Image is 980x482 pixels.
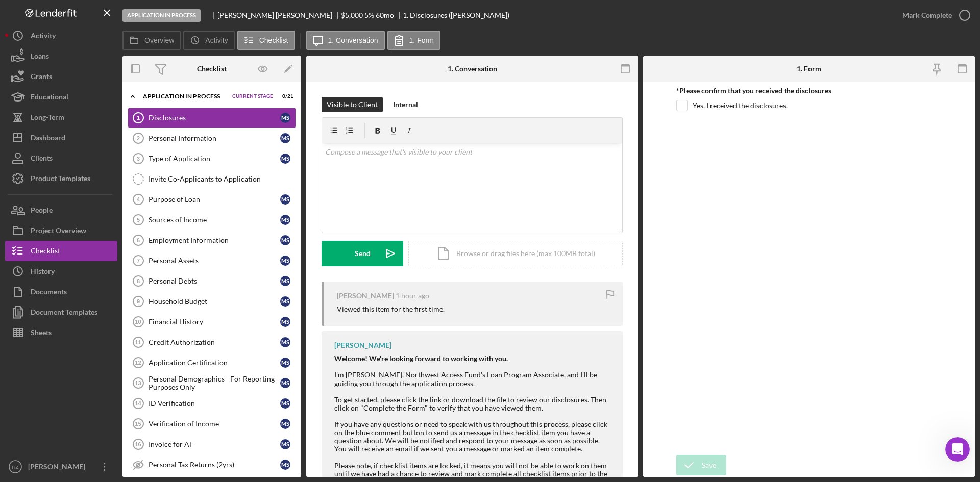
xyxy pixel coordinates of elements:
[149,134,280,142] div: Personal Information
[5,302,117,322] button: Document Templates
[5,322,117,343] button: Sheets
[334,341,391,349] div: [PERSON_NAME]
[341,11,363,19] span: $5,000
[280,439,290,449] div: M S
[128,189,296,210] a: 4Purpose of LoanMS
[137,258,140,264] tspan: 7
[387,31,440,50] button: 1. Form
[388,97,423,112] button: Internal
[409,36,434,44] label: 1. Form
[122,31,181,50] button: Overview
[149,399,280,408] div: ID Verification
[135,380,141,386] tspan: 13
[149,420,280,428] div: Verification of Income
[797,65,821,73] div: 1. Form
[306,31,385,50] button: 1. Conversation
[149,277,280,285] div: Personal Debts
[280,276,290,286] div: M S
[135,421,141,427] tspan: 15
[31,107,64,130] div: Long-Term
[122,9,201,22] div: Application In Process
[5,168,117,189] button: Product Templates
[280,460,290,470] div: M S
[693,100,788,111] label: Yes, I received the disclosures.
[31,66,52,89] div: Grants
[5,241,117,261] button: Checklist
[149,216,280,224] div: Sources of Income
[135,441,141,447] tspan: 16
[137,217,140,223] tspan: 5
[137,115,140,121] tspan: 1
[280,215,290,225] div: M S
[5,66,117,87] button: Grants
[403,11,509,19] div: 1. Disclosures ([PERSON_NAME])
[128,414,296,434] a: 15Verification of IncomeMS
[149,175,296,183] div: Invite Co-Applicants to Application
[337,305,445,313] div: Viewed this item for the first time.
[135,339,141,345] tspan: 11
[393,97,418,112] div: Internal
[128,291,296,312] a: 9Household BudgetMS
[128,454,296,475] a: Personal Tax Returns (2yrs)MS
[128,108,296,128] a: 1DisclosuresMS
[280,317,290,327] div: M S
[355,241,371,266] div: Send
[280,256,290,266] div: M S
[322,241,403,266] button: Send
[149,375,280,391] div: Personal Demographics - For Reporting Purposes Only
[31,241,60,264] div: Checklist
[135,400,141,407] tspan: 14
[702,455,716,475] div: Save
[280,419,290,429] div: M S
[137,237,140,243] tspan: 6
[5,200,117,220] button: People
[364,11,374,19] div: 5 %
[137,156,140,162] tspan: 3
[337,292,394,300] div: [PERSON_NAME]
[5,282,117,302] button: Documents
[280,154,290,164] div: M S
[31,26,56,48] div: Activity
[892,5,975,26] button: Mark Complete
[31,220,86,243] div: Project Overview
[144,36,174,44] label: Overview
[128,250,296,271] a: 7Personal AssetsMS
[149,338,280,346] div: Credit Authorization
[128,434,296,454] a: 16Invoice for ATMS
[5,148,117,168] button: Clients
[31,46,49,69] div: Loans
[149,257,280,265] div: Personal Assets
[183,31,234,50] button: Activity
[5,46,117,66] button: Loans
[280,378,290,388] div: M S
[128,210,296,230] a: 5Sources of IncomeMS
[149,359,280,367] div: Application Certification
[275,93,293,99] div: 0 / 21
[676,87,942,95] div: *Please confirm that you received the disclosures
[5,26,117,46] a: Activity
[128,169,296,189] a: Invite Co-Applicants to Application
[376,11,394,19] div: 60 mo
[5,261,117,282] button: History
[280,133,290,143] div: M S
[334,354,508,363] strong: Welcome! We're looking forward to working with you.
[128,148,296,169] a: 3Type of ApplicationMS
[217,11,341,19] div: [PERSON_NAME] [PERSON_NAME]
[31,261,55,284] div: History
[5,87,117,107] a: Educational
[232,93,273,99] span: Current Stage
[676,455,726,475] button: Save
[12,464,19,470] text: HZ
[205,36,228,44] label: Activity
[128,373,296,393] a: 13Personal Demographics - For Reporting Purposes OnlyMS
[280,113,290,123] div: M S
[149,114,280,122] div: Disclosures
[128,230,296,250] a: 6Employment InformationMS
